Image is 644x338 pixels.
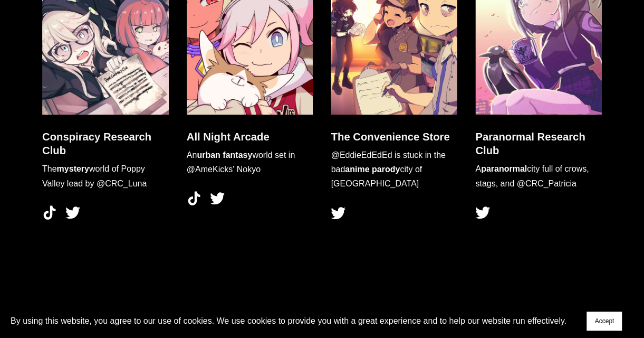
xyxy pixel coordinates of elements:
button: Accept [587,312,622,331]
strong: paranormal [481,164,527,173]
p: The world of Poppy Valley lead by @CRC_Luna [42,162,169,190]
h3: Conspiracy Research Club [42,130,169,158]
p: By using this website, you agree to our use of cookies. We use cookies to provide you with a grea... [11,314,566,328]
a: Twitter [331,206,345,221]
p: A city full of crows, stags, and @CRC_Patricia [475,162,602,190]
a: TikTok [187,191,201,206]
strong: anime parody [345,165,400,174]
p: An world set in @AmeKicks' Nokyo [187,148,313,176]
span: Accept [594,317,614,325]
a: Twitter [65,205,80,220]
strong: urban fantasy [197,151,252,159]
a: TikTok [42,205,57,220]
a: Twitter [210,191,225,206]
p: @EddieEdEdEd is stuck in the bad city of [GEOGRAPHIC_DATA] [331,148,457,191]
h3: All Night Arcade [187,130,313,144]
h3: The Convenience Store [331,130,457,144]
strong: mystery [57,164,89,173]
a: Twitter [475,205,490,220]
h3: Paranormal Research Club [475,130,602,158]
